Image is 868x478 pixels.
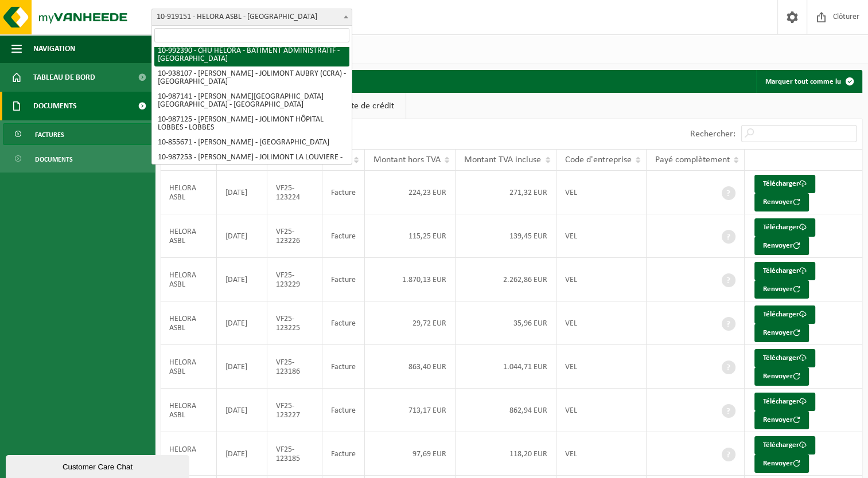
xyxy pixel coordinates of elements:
td: 29,72 EUR [365,301,456,345]
td: Facture [322,432,365,476]
button: Renvoyer [754,367,809,386]
td: 1.044,71 EUR [456,345,556,389]
span: Factures [35,124,64,146]
button: Renvoyer [754,411,809,429]
td: HELORA ASBL [161,345,217,389]
a: Télécharger [754,218,815,237]
a: Télécharger [754,436,815,455]
a: Télécharger [754,262,815,280]
li: 10-992390 - CHU HELORA - BATIMENT ADMINISTRATIF - [GEOGRAPHIC_DATA] [154,44,349,66]
button: Marquer tout comme lu [756,70,861,93]
td: VEL [556,171,647,214]
td: 118,20 EUR [456,432,556,476]
td: VEL [556,258,647,301]
button: Renvoyer [754,324,809,342]
td: VF25-123185 [267,432,322,476]
td: 97,69 EUR [365,432,456,476]
span: Tableau de bord [33,63,95,92]
td: Facture [322,301,365,345]
td: VEL [556,389,647,432]
td: 224,23 EUR [365,171,456,214]
li: 10-987125 - [PERSON_NAME] - JOLIMONT HÔPITAL LOBBES - LOBBES [154,112,349,135]
td: VF25-123225 [267,301,322,345]
td: 35,96 EUR [456,301,556,345]
li: 10-987253 - [PERSON_NAME] - JOLIMONT LA LOUVIERE - [GEOGRAPHIC_DATA] [154,150,349,173]
td: VF25-123224 [267,171,322,214]
td: [DATE] [217,345,267,389]
button: Renvoyer [754,193,809,211]
td: [DATE] [217,432,267,476]
td: VF25-123229 [267,258,322,301]
td: 139,45 EUR [456,214,556,258]
td: HELORA ASBL [161,389,217,432]
td: Facture [322,345,365,389]
td: [DATE] [217,301,267,345]
td: [DATE] [217,214,267,258]
button: Renvoyer [754,237,809,255]
span: Montant hors TVA [373,155,441,164]
td: VEL [556,214,647,258]
td: 863,40 EUR [365,345,456,389]
span: Payé complètement [655,155,730,164]
a: Télécharger [754,393,815,411]
a: Télécharger [754,175,815,193]
a: Factures [3,123,152,145]
span: Montant TVA incluse [464,155,541,164]
td: Facture [322,389,365,432]
td: Facture [322,214,365,258]
td: HELORA ASBL [161,214,217,258]
span: 10-919151 - HELORA ASBL - MONS [151,9,352,26]
li: 10-987141 - [PERSON_NAME][GEOGRAPHIC_DATA] [GEOGRAPHIC_DATA] - [GEOGRAPHIC_DATA] [154,89,349,112]
td: VEL [556,345,647,389]
span: 10-919151 - HELORA ASBL - MONS [152,9,352,25]
td: VF25-123186 [267,345,322,389]
td: 713,17 EUR [365,389,456,432]
td: Facture [322,171,365,214]
td: Facture [322,258,365,301]
span: Documents [33,92,77,120]
td: HELORA ASBL [161,258,217,301]
td: 115,25 EUR [365,214,456,258]
td: [DATE] [217,258,267,301]
button: Renvoyer [754,280,809,299]
td: 862,94 EUR [456,389,556,432]
a: Documents [3,148,152,170]
td: VF25-123226 [267,214,322,258]
td: 271,32 EUR [456,171,556,214]
td: 2.262,86 EUR [456,258,556,301]
li: 10-938107 - [PERSON_NAME] - JOLIMONT AUBRY (CCRA) - [GEOGRAPHIC_DATA] [154,66,349,89]
td: [DATE] [217,389,267,432]
li: 10-855671 - [PERSON_NAME] - [GEOGRAPHIC_DATA] [154,135,349,150]
span: Documents [35,148,73,170]
a: Télécharger [754,349,815,367]
a: Télécharger [754,305,815,324]
label: Rechercher: [690,130,735,139]
iframe: chat widget [6,453,192,478]
td: HELORA ASBL [161,432,217,476]
td: HELORA ASBL [161,171,217,214]
td: [DATE] [217,171,267,214]
span: Navigation [33,34,75,63]
td: HELORA ASBL [161,301,217,345]
td: VEL [556,432,647,476]
td: VEL [556,301,647,345]
button: Renvoyer [754,455,809,473]
span: Code d'entreprise [565,155,632,164]
td: VF25-123227 [267,389,322,432]
a: Note de crédit [329,93,406,119]
td: 1.870,13 EUR [365,258,456,301]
